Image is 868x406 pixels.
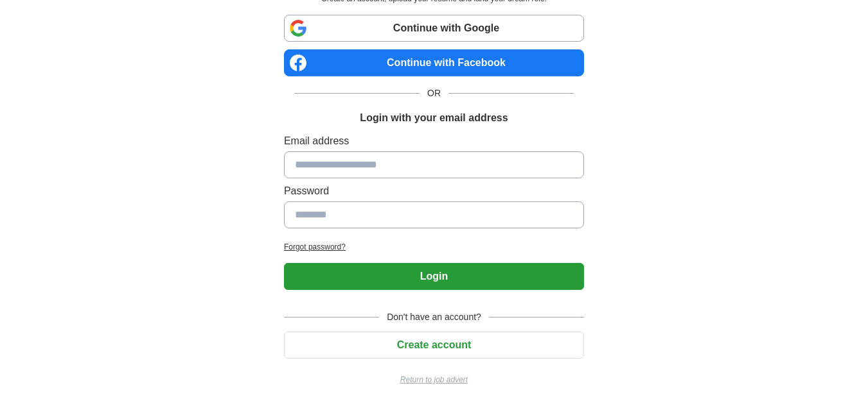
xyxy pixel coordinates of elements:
button: Login [284,263,584,290]
a: Create account [284,339,584,350]
a: Continue with Google [284,15,584,42]
span: Don't have an account? [379,310,489,324]
label: Password [284,183,584,199]
a: Forgot password? [284,241,584,253]
a: Continue with Facebook [284,49,584,76]
label: Email address [284,133,584,149]
button: Create account [284,332,584,359]
h1: Login with your email address [360,110,508,126]
a: Return to job advert [284,374,584,385]
span: OR [420,87,448,100]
